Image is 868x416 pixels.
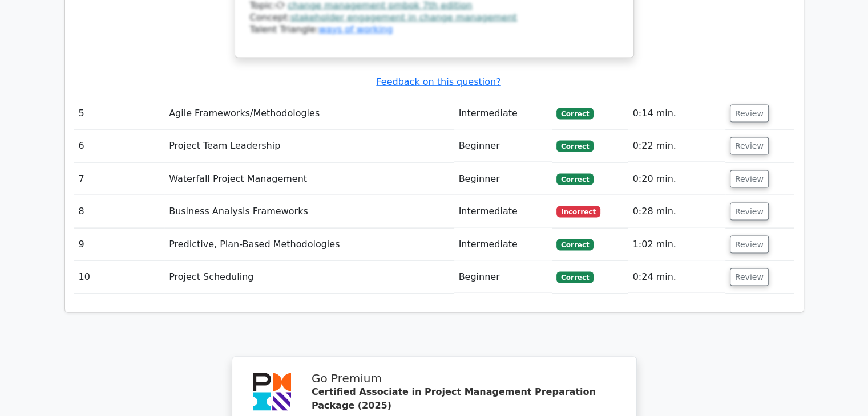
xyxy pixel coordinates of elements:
a: Feedback on this question? [376,76,500,87]
td: Intermediate [454,195,552,228]
span: Correct [556,272,594,283]
td: Project Scheduling [164,261,454,293]
td: Business Analysis Frameworks [164,195,454,228]
a: ways of working [318,24,393,35]
td: 0:28 min. [628,195,725,228]
button: Review [730,170,769,188]
td: Intermediate [454,229,552,261]
button: Review [730,268,769,286]
td: 9 [74,229,165,261]
td: 10 [74,261,165,293]
button: Review [730,105,769,123]
a: stakeholder engagement in change management [290,12,517,23]
button: Review [730,236,769,254]
td: 0:24 min. [628,261,725,293]
td: Beginner [454,163,552,195]
td: Project Team Leadership [164,130,454,162]
td: 0:14 min. [628,97,725,130]
span: Correct [556,174,594,185]
td: 0:22 min. [628,130,725,162]
td: 6 [74,130,165,162]
button: Review [730,203,769,221]
span: Correct [556,141,594,152]
td: Predictive, Plan-Based Methodologies [164,229,454,261]
td: Beginner [454,130,552,162]
span: Incorrect [556,206,600,218]
td: 8 [74,195,165,228]
span: Correct [556,108,594,120]
td: Intermediate [454,97,552,130]
span: Correct [556,239,594,251]
td: 1:02 min. [628,229,725,261]
td: Beginner [454,261,552,293]
div: Concept: [250,12,619,24]
button: Review [730,137,769,155]
td: 0:20 min. [628,163,725,195]
td: 5 [74,97,165,130]
td: 7 [74,163,165,195]
td: Waterfall Project Management [164,163,454,195]
td: Agile Frameworks/Methodologies [164,97,454,130]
